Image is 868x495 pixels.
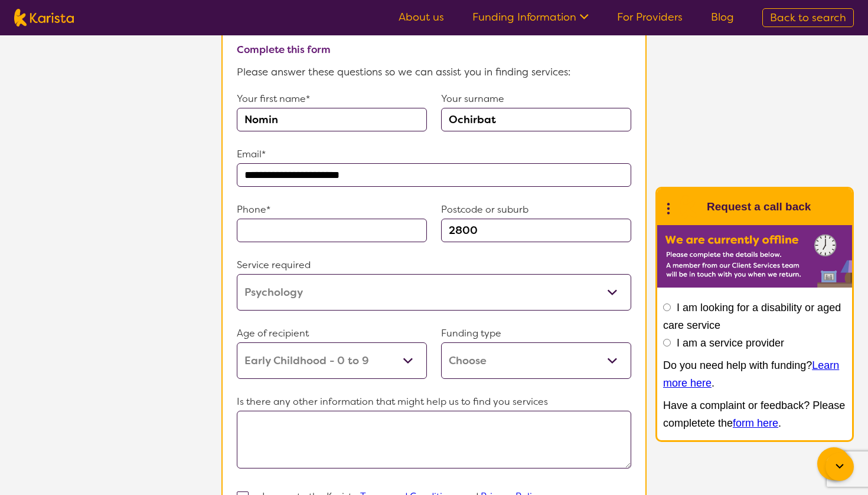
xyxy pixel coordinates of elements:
[399,10,444,24] a: About us
[676,195,700,219] img: Karista
[237,63,631,81] p: Please answer these questions so we can assist you in finding services:
[817,447,850,480] button: Channel Menu
[657,225,852,288] img: Karista offline chat form to request call back
[762,8,854,27] a: Back to search
[237,256,631,274] p: Service required
[237,43,331,56] b: Complete this form
[663,397,846,432] p: Have a complaint or feedback? Please completete the .
[733,417,778,429] a: form here
[617,10,683,24] a: For Providers
[441,325,631,342] p: Funding type
[770,11,846,25] span: Back to search
[441,201,631,219] p: Postcode or suburb
[14,9,74,27] img: Karista logo
[663,357,846,392] p: Do you need help with funding? .
[677,337,784,349] label: I am a service provider
[237,90,427,108] p: Your first name*
[237,146,631,163] p: Email*
[237,201,427,219] p: Phone*
[663,302,841,331] label: I am looking for a disability or aged care service
[237,325,427,342] p: Age of recipient
[707,198,811,216] h1: Request a call back
[441,90,631,108] p: Your surname
[472,10,589,24] a: Funding Information
[711,10,734,24] a: Blog
[237,393,631,411] p: Is there any other information that might help us to find you services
